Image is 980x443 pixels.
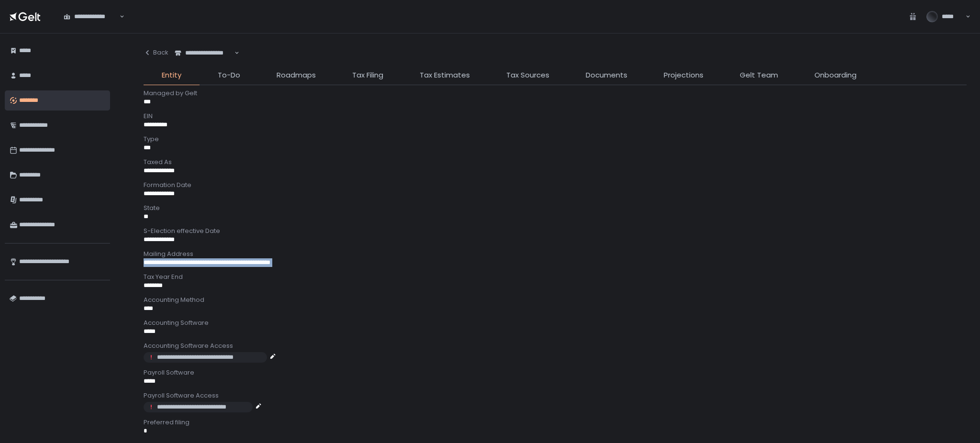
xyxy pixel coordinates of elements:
[144,250,967,258] div: Mailing Address
[144,368,967,377] div: Payroll Software
[218,70,240,81] span: To-Do
[144,227,967,235] div: S-Election effective Date
[144,273,967,281] div: Tax Year End
[814,70,857,81] span: Onboarding
[144,296,967,304] div: Accounting Method
[144,204,967,212] div: State
[664,70,703,81] span: Projections
[144,319,967,327] div: Accounting Software
[144,158,967,166] div: Taxed As
[144,89,967,98] div: Managed by Gelt
[57,6,124,26] div: Search for option
[144,418,967,427] div: Preferred filing
[586,70,627,81] span: Documents
[233,48,234,58] input: Search for option
[144,135,967,144] div: Type
[144,391,967,400] div: Payroll Software Access
[420,70,470,81] span: Tax Estimates
[118,12,119,22] input: Search for option
[144,112,967,121] div: EIN
[506,70,549,81] span: Tax Sources
[277,70,316,81] span: Roadmaps
[144,181,967,189] div: Formation Date
[162,70,181,81] span: Entity
[352,70,383,81] span: Tax Filing
[144,48,168,57] div: Back
[144,342,967,350] div: Accounting Software Access
[740,70,778,81] span: Gelt Team
[168,43,239,63] div: Search for option
[144,43,168,62] button: Back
